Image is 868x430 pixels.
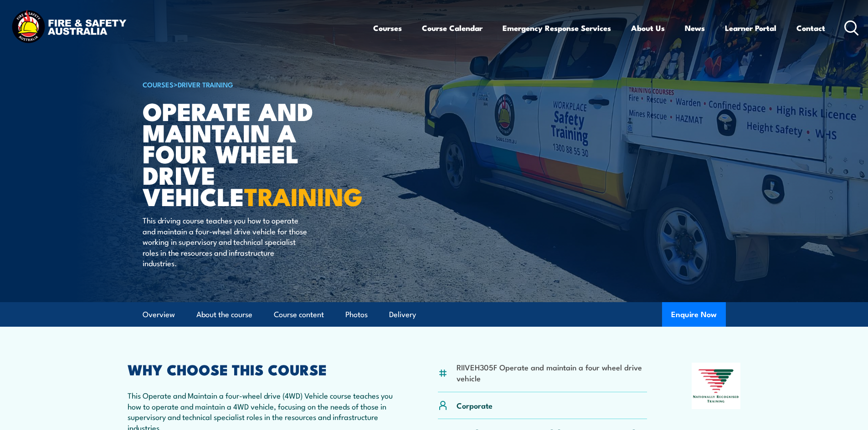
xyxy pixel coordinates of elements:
[143,215,309,268] p: This driving course teaches you how to operate and maintain a four-wheel drive vehicle for those ...
[725,16,776,40] a: Learner Portal
[422,16,483,40] a: Course Calendar
[143,100,368,207] h1: Operate and Maintain a Four Wheel Drive Vehicle
[631,16,665,40] a: About Us
[662,302,726,327] button: Enquire Now
[457,362,647,383] li: RIIVEH305F Operate and maintain a four wheel drive vehicle
[143,79,368,90] h6: >
[373,16,402,40] a: Courses
[796,16,825,40] a: Contact
[685,16,705,40] a: News
[143,303,175,327] a: Overview
[692,363,741,409] img: Nationally Recognised Training logo.
[389,303,416,327] a: Delivery
[244,177,363,214] strong: TRAINING
[457,400,493,410] p: Corporate
[196,303,252,327] a: About the course
[128,363,394,375] h2: WHY CHOOSE THIS COURSE
[274,303,324,327] a: Course content
[345,303,368,327] a: Photos
[178,79,233,89] a: Driver Training
[143,79,174,89] a: COURSES
[503,16,611,40] a: Emergency Response Services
